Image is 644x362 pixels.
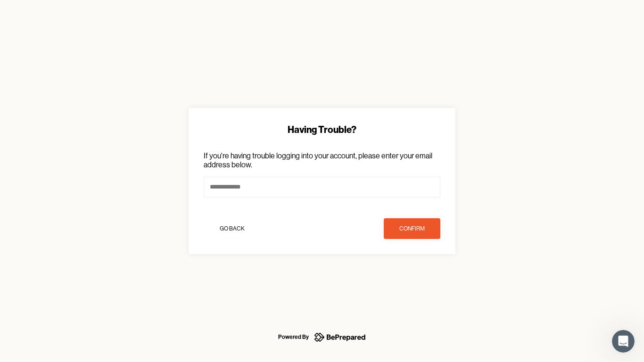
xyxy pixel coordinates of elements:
div: Go Back [220,224,245,233]
div: confirm [399,224,425,233]
div: Having Trouble? [204,123,440,136]
button: confirm [384,218,440,239]
div: Powered By [278,331,309,343]
p: If you're having trouble logging into your account, please enter your email address below. [204,151,440,169]
iframe: Intercom live chat [612,330,635,353]
button: Go Back [204,218,260,239]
